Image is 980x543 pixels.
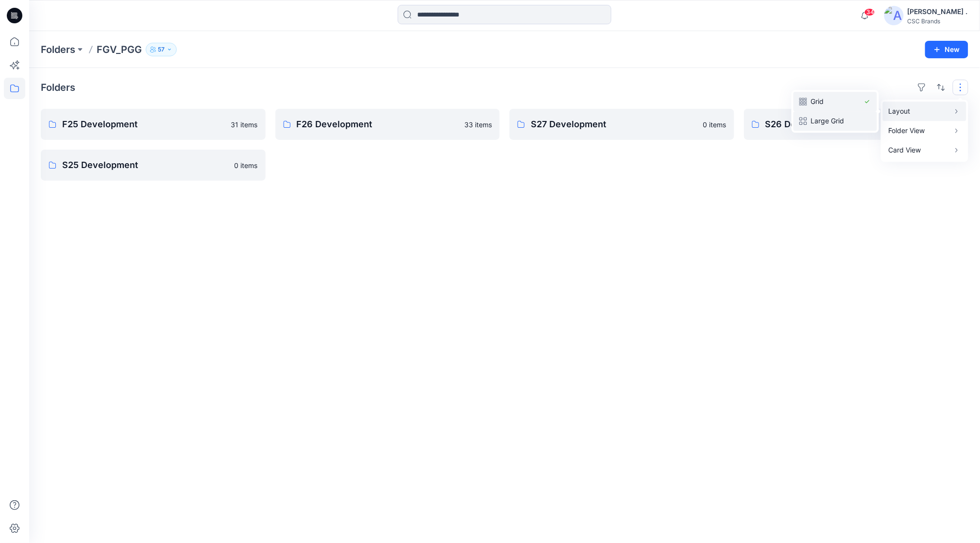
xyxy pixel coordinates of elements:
[62,118,225,131] p: F25 Development
[158,44,165,55] p: 57
[889,144,950,156] p: Card View
[235,160,258,170] p: 0 items
[889,125,950,136] p: Folder View
[908,6,968,17] div: [PERSON_NAME] .
[864,8,875,16] span: 34
[62,158,229,172] p: S25 Development
[531,118,697,131] p: S27 Development
[765,118,929,131] p: S26 Development
[744,109,969,140] a: S26 Development27 items
[811,115,860,127] p: Large Grid
[97,43,142,56] p: FGV_PGG
[41,43,75,56] a: Folders
[811,96,860,107] p: Grid
[884,6,904,25] img: avatar
[275,109,500,140] a: F26 Development33 items
[41,82,75,93] h4: Folders
[41,150,266,181] a: S25 Development0 items
[703,119,727,130] p: 0 items
[509,109,734,140] a: S27 Development0 items
[146,43,177,56] button: 57
[925,41,968,58] button: New
[464,119,492,130] p: 33 items
[41,109,266,140] a: F25 Development31 items
[908,17,968,25] div: CSC Brands
[231,119,258,130] p: 31 items
[297,118,459,131] p: F26 Development
[889,105,950,117] p: Layout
